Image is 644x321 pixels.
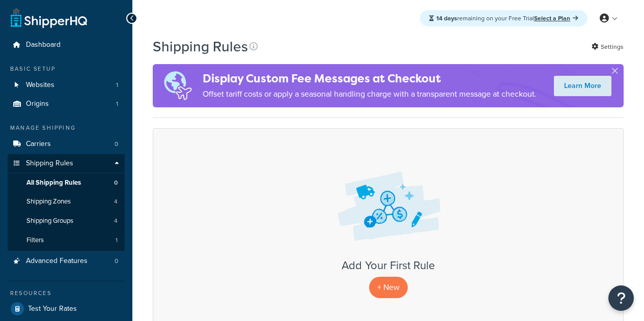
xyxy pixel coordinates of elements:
[8,289,125,298] div: Resources
[8,95,125,113] a: Origins 1
[115,140,118,149] span: 0
[26,140,51,149] span: Carriers
[114,217,118,225] span: 4
[115,257,118,266] span: 0
[554,76,611,96] a: Learn More
[26,217,73,225] span: Shipping Groups
[153,64,203,107] img: duties-banner-06bc72dcb5fe05cb3f9472aba00be2ae8eb53ab6f0d8bb03d382ba314ac3c341.png
[8,231,125,250] a: Filters 1
[8,252,125,271] li: Advanced Features
[26,179,81,187] span: All Shipping Rules
[26,236,44,245] span: Filters
[420,10,587,26] div: remaining on your Free Trial
[26,159,73,168] span: Shipping Rules
[8,95,125,113] li: Origins
[534,14,578,23] a: Select a Plan
[8,76,125,95] li: Websites
[11,8,87,28] a: ShipperHQ Home
[436,14,457,23] strong: 14 days
[8,192,125,211] li: Shipping Zones
[26,81,54,90] span: Websites
[26,41,61,49] span: Dashboard
[8,154,125,173] a: Shipping Rules
[116,81,118,90] span: 1
[8,36,125,54] a: Dashboard
[116,100,118,108] span: 1
[114,179,118,187] span: 0
[8,300,125,318] a: Test Your Rates
[8,135,125,154] li: Carriers
[203,87,537,101] p: Offset tariff costs or apply a seasonal handling charge with a transparent message at checkout.
[26,100,49,108] span: Origins
[26,257,88,266] span: Advanced Features
[8,76,125,95] a: Websites 1
[369,277,408,298] p: + New
[8,154,125,251] li: Shipping Rules
[8,135,125,154] a: Carriers 0
[8,252,125,271] a: Advanced Features 0
[163,259,613,272] h3: Add Your First Rule
[114,197,118,206] span: 4
[608,285,634,311] button: Open Resource Center
[8,65,125,73] div: Basic Setup
[8,212,125,230] a: Shipping Groups 4
[8,124,125,132] div: Manage Shipping
[8,212,125,230] li: Shipping Groups
[8,173,125,192] a: All Shipping Rules 0
[26,197,71,206] span: Shipping Zones
[116,236,118,245] span: 1
[8,173,125,192] li: All Shipping Rules
[8,231,125,250] li: Filters
[28,305,77,313] span: Test Your Rates
[153,37,248,56] h1: Shipping Rules
[8,192,125,211] a: Shipping Zones 4
[203,70,537,87] h4: Display Custom Fee Messages at Checkout
[592,40,624,54] a: Settings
